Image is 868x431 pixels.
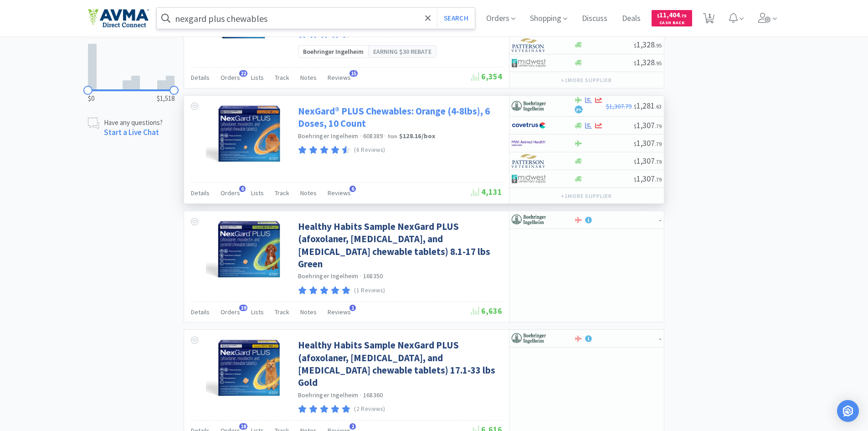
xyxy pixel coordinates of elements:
span: . 79 [655,176,662,183]
span: 2 [349,423,356,430]
span: $ [634,103,637,110]
span: . 79 [655,123,662,130]
span: Orders [221,189,240,197]
span: $0 [88,93,94,104]
img: e4e33dab9f054f5782a47901c742baa9_102.png [88,9,149,28]
span: · [384,132,386,140]
span: 168350 [363,272,383,280]
span: - [659,333,662,343]
span: 4,131 [471,187,502,197]
span: . 95 [655,60,662,67]
span: 11,404 [657,10,687,19]
span: . 75 [680,13,687,19]
span: Track [275,73,289,82]
a: 1 [699,16,718,24]
span: . 79 [655,140,662,147]
span: $ [634,123,637,130]
a: Start a Live Chat [104,127,159,137]
span: Lists [251,73,264,82]
span: Notes [300,73,317,82]
span: % [578,107,581,112]
button: +1more supplier [556,74,616,87]
span: 18 [239,423,247,430]
img: 77fca1acd8b6420a9015268ca798ef17_1.png [512,119,546,132]
p: (1 Reviews) [354,286,385,296]
span: $ [634,42,637,49]
span: 1,307 [634,120,662,130]
span: $ [634,176,637,183]
span: - [659,214,662,225]
a: Healthy Habits Sample NexGard PLUS (afoxolaner, [MEDICAL_DATA], and [MEDICAL_DATA] chewable table... [298,339,500,389]
span: 1 [349,305,356,311]
span: 168360 [363,391,383,399]
span: Details [191,308,210,316]
a: Discuss [578,15,611,23]
a: Boehringer Ingelheim [298,132,359,140]
p: (2 Reviews) [354,405,385,414]
span: Reviews [328,73,351,82]
img: 730db3968b864e76bcafd0174db25112_22.png [512,213,546,227]
span: 1,307 [634,173,662,184]
p: Have any questions? [104,118,163,127]
img: 730db3968b864e76bcafd0174db25112_22.png [512,99,546,113]
a: Boehringer IngelheimEarning $30 rebate [298,45,437,58]
span: 6,636 [471,306,502,316]
a: Healthy Habits Sample NexGard PLUS (afoxolaner, [MEDICAL_DATA], and [MEDICAL_DATA] chewable table... [298,220,500,270]
div: Open Intercom Messenger [837,400,859,422]
span: $ [634,140,637,147]
strong: $128.16 / box [399,132,436,140]
span: Lists [251,308,264,316]
span: 22 [239,70,247,77]
span: 15 [349,70,358,77]
span: Notes [300,308,317,316]
span: from [388,133,398,140]
span: Reviews [328,308,351,316]
span: Orders [221,308,240,316]
span: 6,354 [471,71,502,82]
span: . 79 [655,158,662,165]
span: Boehringer Ingelheim [303,47,364,57]
img: f5e969b455434c6296c6d81ef179fa71_3.png [512,38,546,52]
span: 1,281 [634,100,662,111]
span: 1,307 [634,156,662,166]
span: 608389 [363,132,383,140]
span: Cash Back [657,21,687,26]
span: Details [191,189,210,197]
a: Deals [618,15,644,23]
span: 6 [239,186,246,192]
span: $1,307.79 [606,102,632,110]
img: 730db3968b864e76bcafd0174db25112_22.png [512,332,546,345]
span: 1,328 [634,39,662,50]
p: (6 Reviews) [354,145,385,155]
a: Boehringer Ingelheim [298,272,359,280]
span: Notes [300,189,317,197]
img: 4dd14cff54a648ac9e977f0c5da9bc2e_5.png [512,172,546,186]
span: $ [634,60,637,67]
span: · [360,272,362,280]
button: +1more supplier [556,190,616,203]
button: Search [437,8,475,29]
span: $ [634,158,637,165]
span: Orders [221,73,240,82]
span: · [360,391,362,399]
span: 1,307 [634,138,662,148]
a: $11,404.75Cash Back [652,6,692,31]
img: 4dd14cff54a648ac9e977f0c5da9bc2e_5.png [512,56,546,70]
img: f6b2451649754179b5b4e0c70c3f7cb0_2.png [512,136,546,150]
a: Boehringer Ingelheim [298,391,359,399]
span: . 63 [655,103,662,110]
img: aea6954a877e4278adad16ba0d7afcf6_517216.png [206,339,280,398]
span: 1,328 [634,57,662,68]
span: Lists [251,189,264,197]
span: 2 [575,108,581,112]
span: Earning $30 rebate [373,47,431,57]
span: Track [275,189,289,197]
span: 19 [239,305,247,311]
span: $1,518 [157,93,175,104]
span: Reviews [328,189,351,197]
img: f5e969b455434c6296c6d81ef179fa71_3.png [512,154,546,168]
img: 3ac3c32b063f4ba38410ddd01abf41be_517213.png [206,220,280,280]
span: Track [275,308,289,316]
input: Search by item, sku, manufacturer, ingredient, size... [157,8,475,29]
img: 0fceb368feac4494b7ae67eb910c4e05_541191.png [206,105,280,164]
